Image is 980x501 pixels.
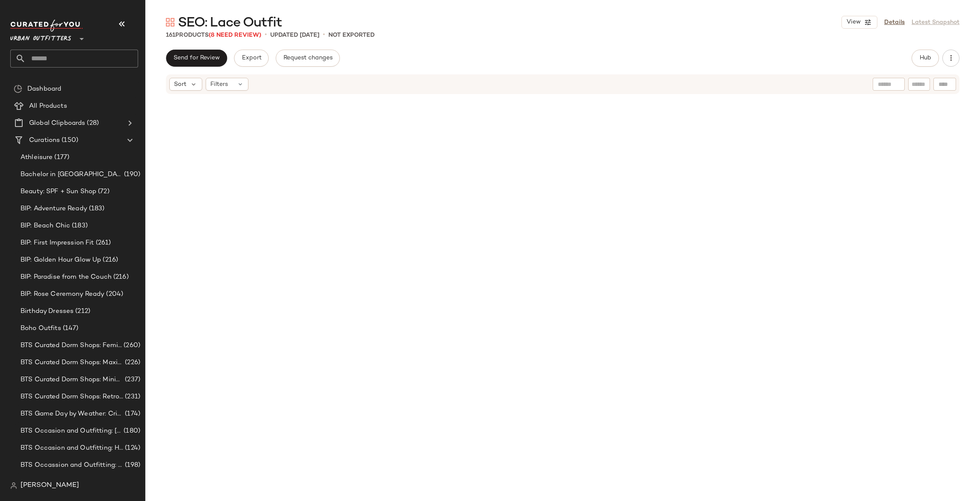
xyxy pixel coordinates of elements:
span: BTS Curated Dorm Shops: Retro+ Boho [21,392,123,402]
span: (190) [122,170,140,180]
span: Urban Outfitters [10,29,71,44]
span: (183) [87,204,105,214]
button: Send for Review [166,50,227,67]
img: svg%3e [14,85,22,93]
p: Not Exported [328,31,375,40]
span: BIP: First Impression Fit [21,238,94,248]
span: Curations [29,136,60,145]
span: BIP: Rose Ceremony Ready [21,289,104,299]
span: Dashboard [27,84,61,94]
span: BTS Curated Dorm Shops: Feminine [21,341,122,351]
span: (183) [70,221,88,231]
span: Birthday Dresses [21,306,74,316]
span: Global Clipboards [29,118,85,128]
span: (260) [122,341,140,351]
span: Request changes [283,55,333,62]
span: BTS Occasion and Outfitting: [PERSON_NAME] to Party [21,426,122,436]
span: Bachelor in [GEOGRAPHIC_DATA]: LP [21,170,122,180]
span: SEO: Lace Outfit [178,15,282,32]
button: Request changes [276,50,340,67]
button: View [841,16,877,29]
span: • [265,30,267,40]
span: BIP: Beach Chic [21,221,70,231]
span: (261) [94,238,111,248]
span: Filters [210,80,228,89]
span: (174) [123,409,140,419]
span: Send for Review [173,55,220,62]
span: Boho Outfits [21,324,61,333]
img: svg%3e [166,18,174,27]
span: BTS Occasion and Outfitting: Homecoming Dresses [21,443,123,453]
a: Details [884,18,905,27]
span: (198) [123,460,140,470]
span: (72) [96,187,109,197]
span: (28) [85,118,99,128]
span: Hub [919,55,931,62]
span: • [323,30,325,40]
span: Export [241,55,261,62]
span: (204) [104,289,123,299]
p: updated [DATE] [270,31,319,40]
img: svg%3e [10,482,17,489]
span: (216) [101,255,118,265]
button: Export [234,50,269,67]
span: View [846,19,861,26]
span: All Products [29,101,67,111]
span: (180) [122,426,140,436]
span: (124) [123,443,140,453]
span: (147) [61,324,79,333]
span: (216) [112,272,129,282]
span: BIP: Paradise from the Couch [21,272,112,282]
div: Products [166,31,261,40]
span: (237) [123,375,140,385]
span: BTS Occassion and Outfitting: Campus Lounge [21,460,123,470]
span: 161 [166,32,175,38]
span: (177) [53,153,69,162]
span: (226) [123,358,140,368]
span: Beauty: SPF + Sun Shop [21,187,96,197]
span: Sort [174,80,186,89]
span: BTS Game Day by Weather: Crisp & Cozy [21,409,123,419]
span: BTS Curated Dorm Shops: Minimalist [21,375,123,385]
span: BIP: Adventure Ready [21,204,87,214]
span: (150) [60,136,78,145]
span: (231) [123,392,140,402]
span: [PERSON_NAME] [21,480,79,491]
span: (8 Need Review) [209,32,261,38]
button: Hub [912,50,939,67]
img: cfy_white_logo.C9jOOHJF.svg [10,20,83,32]
span: BIP: Golden Hour Glow Up [21,255,101,265]
span: Athleisure [21,153,53,162]
span: (212) [74,306,90,316]
span: BTS Curated Dorm Shops: Maximalist [21,358,123,368]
